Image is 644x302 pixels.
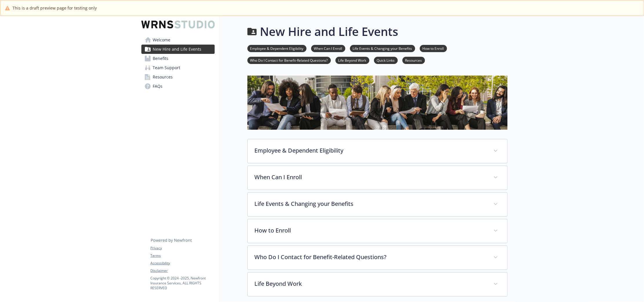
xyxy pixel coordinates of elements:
p: Life Beyond Work [255,279,486,288]
span: Resources [153,72,173,82]
p: How to Enroll [255,226,486,235]
p: Life Events & Changing your Benefits [255,199,486,208]
a: Who Do I Contact for Benefit-Related Questions? [247,57,331,63]
p: Who Do I Contact for Benefit-Related Questions? [255,253,486,261]
a: Resources [402,57,425,63]
a: Quick Links [374,57,398,63]
div: Who Do I Contact for Benefit-Related Questions? [248,246,507,270]
a: Team Support [141,63,215,72]
span: This is a draft preview page for testing only [12,5,97,11]
span: FAQs [153,82,163,91]
a: Disclaimer [151,268,214,273]
span: Benefits [153,54,169,63]
div: Employee & Dependent Eligibility [248,139,507,163]
span: New Hire and Life Events [153,45,202,54]
a: Benefits [141,54,215,63]
a: Resources [141,72,215,82]
span: Welcome [153,35,171,45]
a: Life Events & Changing your Benefits [350,45,415,51]
a: FAQs [141,82,215,91]
p: Employee & Dependent Eligibility [255,146,486,155]
div: Life Beyond Work [248,272,507,296]
a: Terms [151,253,214,258]
p: When Can I Enroll [255,173,486,182]
div: Life Events & Changing your Benefits [248,193,507,216]
a: When Can I Enroll [311,45,345,51]
a: Welcome [141,35,215,45]
a: Privacy [151,246,214,251]
span: Team Support [153,63,180,72]
a: New Hire and Life Events [141,45,215,54]
a: How to Enroll [420,45,447,51]
p: Copyright © 2024 - 2025 , Newfront Insurance Services, ALL RIGHTS RESERVED [151,276,214,290]
a: Employee & Dependent Eligibility [247,45,307,51]
div: When Can I Enroll [248,166,507,190]
h1: New Hire and Life Events [260,23,398,40]
a: Accessibility [151,261,214,266]
a: Life Beyond Work [335,57,369,63]
img: new hire page banner [247,76,508,130]
div: How to Enroll [248,219,507,243]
